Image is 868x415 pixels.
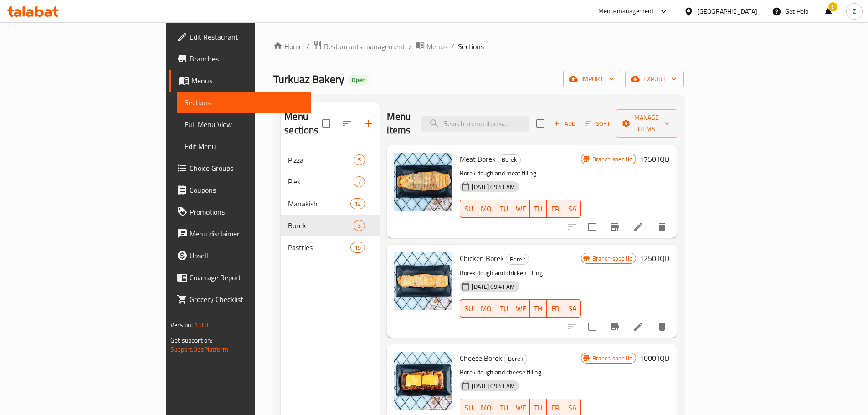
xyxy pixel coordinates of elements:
span: Select to update [583,317,602,336]
span: [DATE] 09:41 AM [468,282,519,291]
button: Add [550,117,579,131]
span: FR [550,302,560,315]
span: Restaurants management [324,41,405,52]
div: items [354,220,365,231]
a: Promotions [169,201,311,223]
span: Branch specific [589,254,636,263]
span: [DATE] 09:41 AM [468,382,519,390]
span: Cheese Borek [460,351,502,365]
button: WE [512,200,530,218]
div: Borek [506,254,529,265]
span: 7 [354,178,365,186]
span: Branches [190,53,303,64]
span: WE [516,202,526,215]
li: / [451,41,454,52]
button: SA [564,299,581,318]
div: [GEOGRAPHIC_DATA] [697,6,757,16]
a: Coverage Report [169,266,311,288]
h6: 1750 IQD [640,153,669,165]
span: Chicken Borek [460,251,504,265]
span: Manage items [623,112,670,135]
a: Support.OpsPlatform [170,343,228,355]
span: Edit Menu [185,141,303,152]
a: Edit Restaurant [169,26,311,48]
button: SU [460,299,477,318]
span: MO [481,202,492,215]
img: Cheese Borek [394,352,452,410]
span: TH [534,401,543,415]
span: 12 [351,200,365,208]
div: Pies7 [281,171,380,193]
span: MO [481,302,492,315]
button: delete [651,216,673,238]
span: Sections [185,97,303,108]
span: Borek [288,220,354,231]
span: FR [550,401,560,415]
div: items [350,242,365,253]
h2: Menu items [387,110,411,137]
div: Borek [504,354,527,364]
div: Open [348,75,369,86]
a: Choice Groups [169,157,311,179]
button: Manage items [616,109,677,138]
div: items [350,198,365,209]
span: SA [568,302,577,315]
span: WE [516,302,526,315]
span: Pizza [288,154,354,165]
li: / [409,41,412,52]
button: Branch-specific-item [604,216,626,238]
div: items [354,154,365,165]
button: MO [477,299,495,318]
p: Borek dough and cheese filling [460,367,580,378]
span: Grocery Checklist [190,294,303,305]
a: Branches [169,48,311,70]
span: Open [348,76,369,84]
button: Branch-specific-item [604,316,626,338]
span: WE [516,401,526,415]
span: Add item [550,117,579,131]
span: Pastries [288,242,350,253]
div: Pastries15 [281,236,380,258]
button: import [563,71,621,87]
a: Grocery Checklist [169,288,311,310]
a: Menu disclaimer [169,223,311,245]
span: Coverage Report [190,272,303,283]
span: Branch specific [589,354,636,363]
input: search [421,116,529,132]
span: import [570,73,614,85]
span: Menus [426,41,447,52]
span: 1.0.0 [194,319,208,331]
img: Meat Borek [394,153,452,211]
button: WE [512,299,530,318]
span: Version: [170,319,193,331]
button: TH [530,299,547,318]
span: Sort items [579,117,616,131]
span: 5 [354,156,365,164]
span: 3 [354,221,365,230]
span: SA [568,202,577,215]
span: Menus [191,75,303,86]
span: TU [499,401,508,415]
span: FR [550,202,560,215]
span: Branch specific [589,155,636,164]
button: FR [547,299,564,318]
div: Manakish12 [281,193,380,215]
a: Edit menu item [633,321,644,332]
span: Coupons [190,184,303,195]
div: Borek3 [281,215,380,236]
button: SU [460,200,477,218]
span: [DATE] 09:41 AM [468,183,519,191]
p: Borek dough and chicken filling [460,267,580,279]
span: Z [853,6,856,16]
a: Edit menu item [633,221,644,232]
span: Borek [498,154,520,165]
span: Menu disclaimer [190,228,303,239]
span: TH [534,302,543,315]
span: Manakish [288,198,350,209]
span: Choice Groups [190,163,303,174]
span: Edit Restaurant [190,31,303,42]
button: TU [495,200,512,218]
button: TU [495,299,512,318]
